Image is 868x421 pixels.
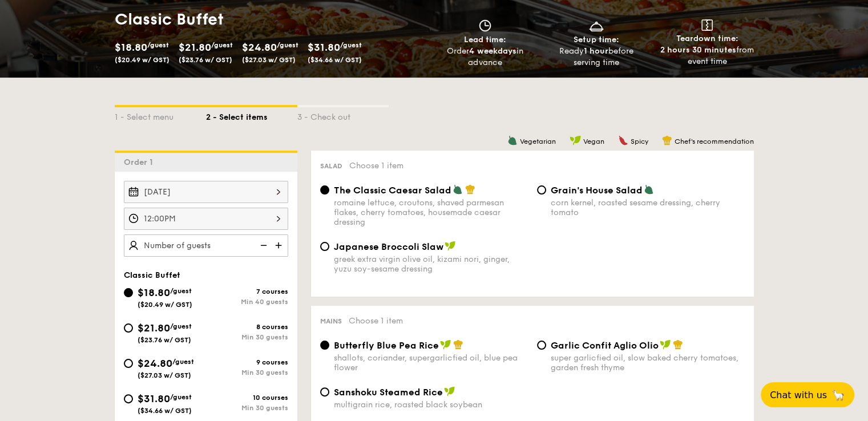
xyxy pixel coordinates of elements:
[334,254,528,274] div: greek extra virgin olive oil, kizami nori, ginger, yuzu soy-sesame dressing
[297,107,389,123] div: 3 - Check out
[761,382,854,407] button: Chat with us🦙
[172,358,194,366] span: /guest
[138,407,192,415] span: ($34.66 w/ GST)
[465,184,475,195] img: icon-chef-hat.a58ddaea.svg
[124,157,158,167] span: Order 1
[124,181,288,203] input: Event date
[349,316,403,326] span: Choose 1 item
[271,234,288,256] img: icon-add.58712e84.svg
[147,41,169,49] span: /guest
[551,198,745,217] div: corn kernel, roasted sesame dressing, cherry tomato
[701,19,713,31] img: icon-teardown.65201eee.svg
[124,234,288,257] input: Number of guests
[660,45,736,55] strong: 2 hours 30 minutes
[537,185,546,195] input: Grain's House Saladcorn kernel, roasted sesame dressing, cherry tomato
[551,185,643,196] span: Grain's House Salad
[320,387,329,396] input: Sanshoku Steamed Ricemultigrain rice, roasted black soybean
[631,137,648,145] span: Spicy
[124,394,133,403] input: $31.80/guest($34.66 w/ GST)10 coursesMin 30 guests
[453,184,463,195] img: icon-vegetarian.fe4039eb.svg
[254,234,271,256] img: icon-reduce.1d2dbef1.svg
[206,394,288,402] div: 10 courses
[445,241,456,251] img: icon-vegan.f8ff3823.svg
[124,288,133,297] input: $18.80/guest($20.49 w/ GST)7 coursesMin 40 guests
[115,56,169,64] span: ($20.49 w/ GST)
[831,388,845,402] span: 🦙
[770,390,827,400] span: Chat with us
[124,359,133,368] input: $24.80/guest($27.03 w/ GST)9 coursesMin 30 guests
[464,35,506,44] span: Lead time:
[320,317,342,325] span: Mains
[179,41,211,54] span: $21.80
[138,357,172,370] span: $24.80
[334,400,528,410] div: multigrain rice, roasted black soybean
[520,137,556,145] span: Vegetarian
[349,161,403,171] span: Choose 1 item
[675,137,754,145] span: Chef's recommendation
[656,44,758,67] div: from event time
[124,208,288,230] input: Event time
[320,341,329,350] input: Butterfly Blue Pea Riceshallots, coriander, supergarlicfied oil, blue pea flower
[334,353,528,373] div: shallots, coriander, supergarlicfied oil, blue pea flower
[206,323,288,331] div: 8 courses
[115,9,430,30] h1: Classic Buffet
[242,41,277,54] span: $24.80
[124,323,133,333] input: $21.80/guest($23.76 w/ GST)8 coursesMin 30 guests
[507,135,518,145] img: icon-vegetarian.fe4039eb.svg
[206,298,288,306] div: Min 40 guests
[574,35,619,44] span: Setup time:
[206,107,297,123] div: 2 - Select items
[644,184,654,195] img: icon-vegetarian.fe4039eb.svg
[206,288,288,295] div: 7 courses
[618,135,628,145] img: icon-spicy.37a8142b.svg
[170,393,192,401] span: /guest
[570,135,581,145] img: icon-vegan.f8ff3823.svg
[584,46,608,56] strong: 1 hour
[179,56,232,64] span: ($23.76 w/ GST)
[440,339,451,350] img: icon-vegan.f8ff3823.svg
[138,336,191,344] span: ($23.76 w/ GST)
[138,301,192,309] span: ($20.49 w/ GST)
[545,46,647,68] div: Ready before serving time
[308,41,340,54] span: $31.80
[138,322,170,334] span: $21.80
[206,358,288,366] div: 9 courses
[320,242,329,251] input: Japanese Broccoli Slawgreek extra virgin olive oil, kizami nori, ginger, yuzu soy-sesame dressing
[115,107,206,123] div: 1 - Select menu
[138,392,170,405] span: $31.80
[340,41,362,49] span: /guest
[453,339,463,350] img: icon-chef-hat.a58ddaea.svg
[334,198,528,227] div: romaine lettuce, croutons, shaved parmesan flakes, cherry tomatoes, housemade caesar dressing
[444,386,455,396] img: icon-vegan.f8ff3823.svg
[124,270,180,280] span: Classic Buffet
[434,46,536,68] div: Order in advance
[662,135,672,145] img: icon-chef-hat.a58ddaea.svg
[138,371,191,379] span: ($27.03 w/ GST)
[211,41,233,49] span: /guest
[308,56,362,64] span: ($34.66 w/ GST)
[334,185,451,196] span: The Classic Caesar Salad
[206,333,288,341] div: Min 30 guests
[477,19,494,32] img: icon-clock.2db775ea.svg
[206,369,288,377] div: Min 30 guests
[660,339,671,350] img: icon-vegan.f8ff3823.svg
[588,19,605,32] img: icon-dish.430c3a2e.svg
[115,41,147,54] span: $18.80
[334,241,443,252] span: Japanese Broccoli Slaw
[537,341,546,350] input: Garlic Confit Aglio Oliosuper garlicfied oil, slow baked cherry tomatoes, garden fresh thyme
[242,56,296,64] span: ($27.03 w/ GST)
[320,185,329,195] input: The Classic Caesar Saladromaine lettuce, croutons, shaved parmesan flakes, cherry tomatoes, house...
[320,162,342,170] span: Salad
[551,353,745,373] div: super garlicfied oil, slow baked cherry tomatoes, garden fresh thyme
[551,340,659,351] span: Garlic Confit Aglio Olio
[138,286,170,299] span: $18.80
[334,340,439,351] span: Butterfly Blue Pea Rice
[170,287,192,295] span: /guest
[170,322,192,330] span: /guest
[469,46,516,56] strong: 4 weekdays
[277,41,298,49] span: /guest
[206,404,288,412] div: Min 30 guests
[676,34,738,43] span: Teardown time:
[334,387,443,398] span: Sanshoku Steamed Rice
[583,137,604,145] span: Vegan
